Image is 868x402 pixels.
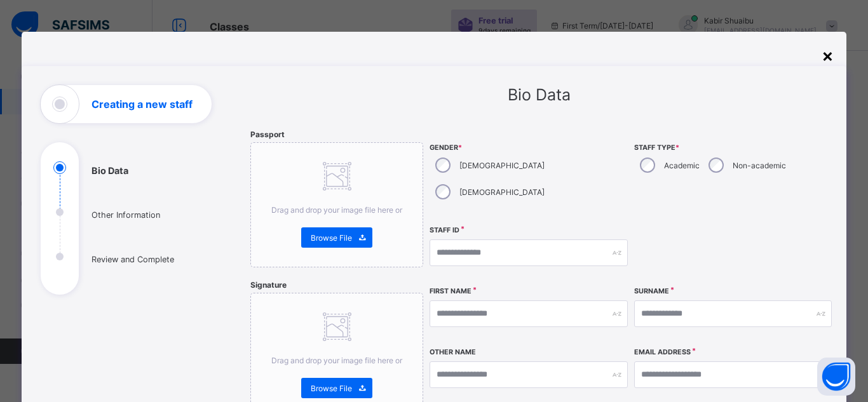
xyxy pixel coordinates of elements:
span: Passport [250,130,285,139]
h1: Creating a new staff [92,99,193,109]
label: Non-academic [733,161,786,170]
label: Staff ID [430,226,459,234]
label: Surname [634,287,669,295]
span: Signature [250,280,287,290]
button: Open asap [817,358,855,396]
label: [DEMOGRAPHIC_DATA] [459,161,545,170]
label: [DEMOGRAPHIC_DATA] [459,187,545,197]
span: Gender [430,144,627,152]
label: Other Name [430,348,476,356]
label: First Name [430,287,471,295]
span: Drag and drop your image file here or [271,356,402,365]
span: Drag and drop your image file here or [271,205,402,215]
div: × [822,44,834,66]
label: Email Address [634,348,691,356]
label: Academic [664,161,700,170]
span: Staff Type [634,144,832,152]
span: Bio Data [508,85,571,104]
div: Drag and drop your image file here orBrowse File [250,142,423,267]
span: Browse File [311,233,352,243]
span: Browse File [311,384,352,393]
